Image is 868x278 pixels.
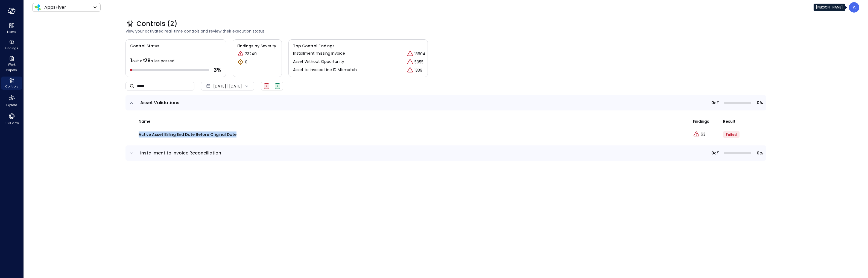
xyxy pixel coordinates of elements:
[293,51,345,57] a: Installment missing Invoice
[237,43,277,49] span: Findings by Severity
[407,59,413,65] div: Critical
[276,84,279,89] span: P
[245,51,257,57] p: 23249
[140,100,179,106] span: Asset Validations
[1,55,22,73] div: Work Papers
[237,51,244,57] div: Critical
[1,77,22,90] div: Controls
[753,150,763,156] span: 0%
[293,67,357,74] a: Asset to Invoice Line ID Mismatch
[265,84,267,89] span: F
[5,120,19,126] span: 360 View
[140,150,221,156] span: Installment to Invoice Reconciliation
[293,43,423,49] span: Top Control Findings
[849,2,859,13] div: Avi Brandwain
[726,132,737,137] span: Failed
[213,83,226,89] span: [DATE]
[144,57,151,64] span: 29
[714,150,718,156] span: of
[214,66,221,74] span: 3 %
[723,118,735,124] span: Result
[245,59,247,65] p: 0
[6,102,17,108] span: Explore
[129,151,134,156] button: expand row
[714,100,718,106] span: of
[125,28,766,34] span: View your activated real-time controls and review their execution status
[1,93,22,108] div: Explore
[139,131,236,137] p: Active Asset Billing End Date Before Original Date
[718,100,720,106] span: 1
[126,40,159,49] span: Control Status
[407,67,413,74] div: Critical
[293,67,357,73] p: Asset to Invoice Line ID Mismatch
[693,118,709,124] span: Findings
[1,22,22,35] div: Home
[3,62,20,73] span: Work Papers
[753,100,763,106] span: 0%
[264,83,269,89] div: Failed
[693,133,705,139] a: Explore findings
[414,51,425,57] p: 13604
[718,150,720,156] span: 1
[275,83,280,89] div: Passed
[407,51,413,57] div: Critical
[132,58,144,64] span: out of
[293,59,344,65] p: Asset Without Opportunity
[129,100,134,106] button: expand row
[5,45,18,51] span: Findings
[853,4,856,11] p: A
[711,150,714,156] span: 0
[136,19,177,28] span: Controls (2)
[44,4,66,11] p: AppsFlyer
[237,59,244,65] div: Warning
[130,57,132,64] span: 1
[7,29,16,34] span: Home
[414,59,423,65] p: 5955
[701,131,705,137] p: 63
[293,59,344,65] a: Asset Without Opportunity
[711,100,714,106] span: 0
[1,112,22,126] div: 360 View
[814,4,845,11] div: [PERSON_NAME]
[34,4,41,11] img: Icon
[414,68,422,73] p: 1339
[151,58,174,64] span: rules passed
[139,118,150,124] span: name
[5,84,18,89] span: Controls
[293,51,345,56] p: Installment missing Invoice
[1,38,22,51] div: Findings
